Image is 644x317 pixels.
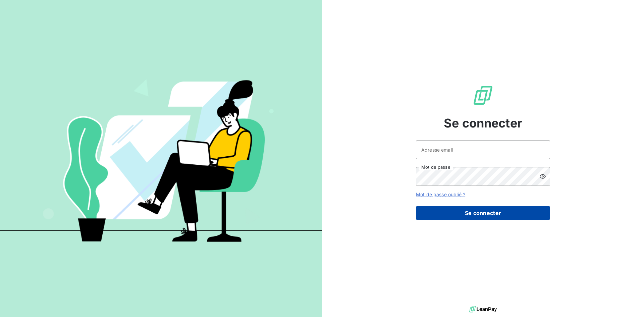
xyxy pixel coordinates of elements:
[472,85,494,106] img: Logo LeanPay
[469,304,497,314] img: logo
[416,206,550,220] button: Se connecter
[416,192,465,197] a: Mot de passe oublié ?
[416,140,550,159] input: placeholder
[444,114,522,132] span: Se connecter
